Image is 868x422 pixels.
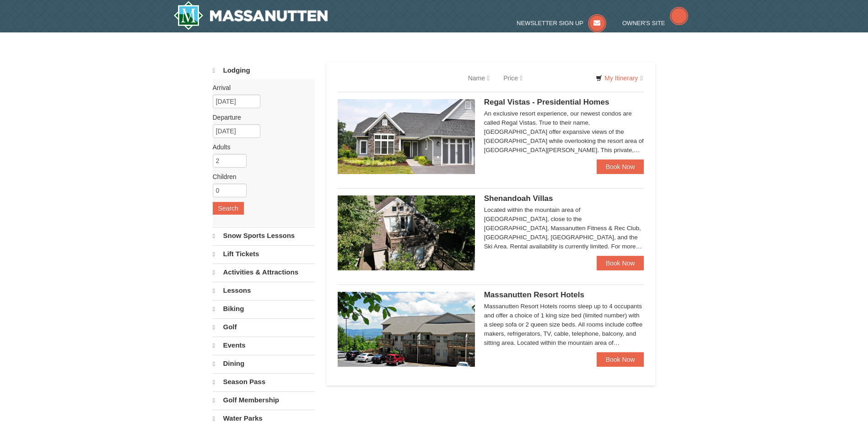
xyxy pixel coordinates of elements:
[173,1,328,30] a: Massanutten Resort
[484,290,584,299] span: Massanutten Resort Hotels
[213,264,315,281] a: Activities & Attractions
[590,71,648,85] a: My Itinerary
[213,337,315,354] a: Events
[213,282,315,299] a: Lessons
[173,1,328,30] img: Massanutten Resort Logo
[597,352,644,367] a: Book Now
[484,194,553,203] span: Shenandoah Villas
[484,109,644,155] div: An exclusive resort experience, our newest condos are called Regal Vistas. True to their name, [G...
[213,172,308,181] label: Children
[213,227,315,244] a: Snow Sports Lessons
[213,355,315,372] a: Dining
[517,20,583,26] span: Newsletter Sign Up
[484,98,609,106] span: Regal Vistas - Presidential Homes
[213,300,315,317] a: Biking
[597,256,644,270] a: Book Now
[597,159,644,174] a: Book Now
[213,142,308,152] label: Adults
[213,373,315,390] a: Season Pass
[213,245,315,263] a: Lift Tickets
[213,83,308,92] label: Arrival
[213,113,308,122] label: Departure
[213,318,315,336] a: Golf
[517,20,606,26] a: Newsletter Sign Up
[484,302,644,348] div: Massanutten Resort Hotels rooms sleep up to 4 occupants and offer a choice of 1 king size bed (li...
[338,292,475,367] img: 19219026-1-e3b4ac8e.jpg
[338,99,475,174] img: 19218991-1-902409a9.jpg
[622,20,665,26] span: Owner's Site
[338,195,475,270] img: 19219019-2-e70bf45f.jpg
[213,62,315,79] a: Lodging
[461,69,496,87] a: Name
[213,391,315,409] a: Golf Membership
[622,20,688,26] a: Owner's Site
[484,206,644,251] div: Located within the mountain area of [GEOGRAPHIC_DATA], close to the [GEOGRAPHIC_DATA], Massanutte...
[213,202,244,215] button: Search
[496,69,529,87] a: Price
